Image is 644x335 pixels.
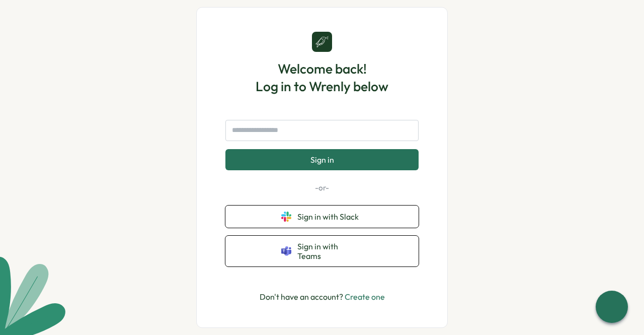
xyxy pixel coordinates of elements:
span: Sign in [310,155,334,164]
a: Create one [345,292,385,302]
button: Sign in with Slack [225,206,419,228]
span: Sign in with Slack [297,212,363,221]
p: Don't have an account? [260,291,385,303]
h1: Welcome back! Log in to Wrenly below [256,60,388,95]
p: -or- [225,182,419,193]
button: Sign in [225,149,419,170]
button: Sign in with Teams [225,236,419,266]
span: Sign in with Teams [297,242,363,260]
